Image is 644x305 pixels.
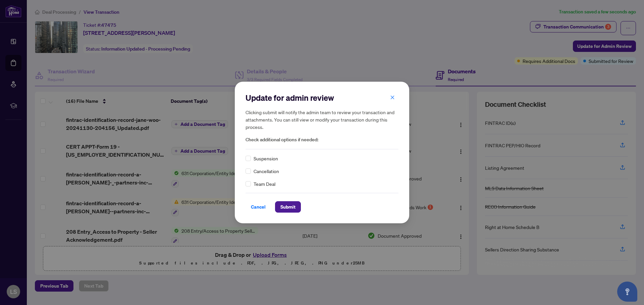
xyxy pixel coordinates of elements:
[246,92,398,103] h2: Update for admin review
[254,167,279,175] span: Cancellation
[275,201,301,213] button: Submit
[246,201,271,213] button: Cancel
[251,202,266,212] span: Cancel
[246,136,398,144] span: Check additional options if needed:
[254,180,275,187] span: Team Deal
[617,282,637,302] button: Open asap
[254,155,278,162] span: Suspension
[390,95,395,100] span: close
[246,108,398,131] h5: Clicking submit will notify the admin team to review your transaction and attachments. You can st...
[280,202,296,212] span: Submit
